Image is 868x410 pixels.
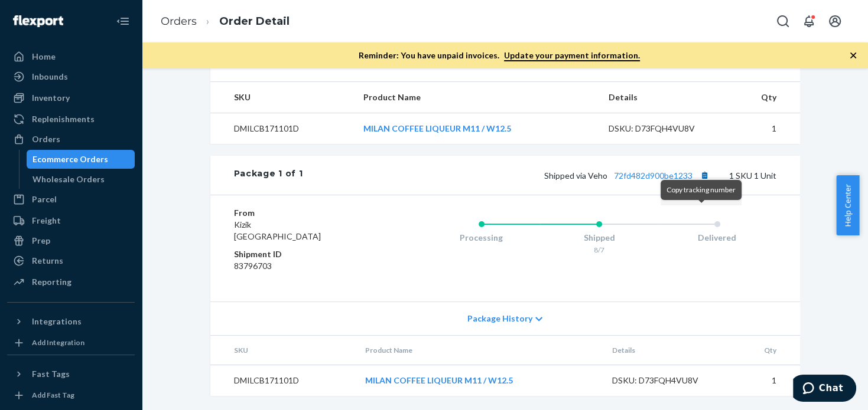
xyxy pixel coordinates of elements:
[7,273,135,291] a: Reporting
[697,168,713,183] button: Copy tracking number
[365,375,513,385] a: MILAN COFFEE LIQUEUR M11 / W12.5
[732,336,799,365] th: Qty
[234,248,375,260] dt: Shipment ID
[7,88,135,107] a: Inventory
[32,368,70,380] div: Fast Tags
[234,260,375,272] dd: 83796703
[823,9,847,33] button: Open account menu
[32,153,108,165] div: Ecommerce Orders
[771,9,795,33] button: Open Search Box
[356,336,603,365] th: Product Name
[303,168,776,183] div: 1 SKU 1 Unit
[836,175,859,235] button: Help Center
[7,67,135,86] a: Inbounds
[7,336,135,350] a: Add Integration
[32,235,50,247] div: Prep
[234,207,375,219] dt: From
[7,110,135,129] a: Replenishments
[7,388,135,402] a: Add Fast Tag
[544,170,713,181] span: Shipped via Veho
[151,4,299,39] ol: breadcrumbs
[32,390,74,400] div: Add Fast Tag
[7,251,135,270] a: Returns
[797,9,821,33] button: Open notifications
[354,82,599,113] th: Product Name
[13,15,63,27] img: Flexport logo
[32,215,61,227] div: Freight
[7,312,135,331] button: Integrations
[540,245,658,255] div: 8/7
[729,113,799,145] td: 1
[667,185,736,194] span: Copy tracking number
[732,365,799,396] td: 1
[7,47,135,66] a: Home
[210,365,356,396] td: DMILCB171101D
[32,276,71,288] div: Reporting
[111,9,135,33] button: Close Navigation
[27,150,135,169] a: Ecommerce Orders
[540,232,658,244] div: Shipped
[234,168,303,183] div: Package 1 of 1
[729,82,799,113] th: Qty
[7,130,135,149] a: Orders
[27,170,135,189] a: Wholesale Orders
[467,313,532,324] span: Package History
[359,50,640,61] p: Reminder: You have unpaid invoices.
[32,71,68,83] div: Inbounds
[603,336,733,365] th: Details
[32,51,56,63] div: Home
[32,337,84,347] div: Add Integration
[363,123,511,133] a: MILAN COFFEE LIQUEUR M11 / W12.5
[161,15,197,28] a: Orders
[7,211,135,230] a: Freight
[658,232,776,244] div: Delivered
[7,190,135,209] a: Parcel
[210,82,355,113] th: SKU
[32,316,82,327] div: Integrations
[504,50,640,61] a: Update your payment information.
[210,336,356,365] th: SKU
[32,133,60,145] div: Orders
[32,173,105,185] div: Wholesale Orders
[210,113,355,145] td: DMILCB171101D
[599,82,729,113] th: Details
[609,123,720,135] div: DSKU: D73FQH4VU8V
[7,231,135,250] a: Prep
[614,170,693,181] a: 72fd482d900be1233
[219,15,290,28] a: Order Detail
[234,219,321,241] span: Kizik [GEOGRAPHIC_DATA]
[32,193,57,205] div: Parcel
[422,232,541,244] div: Processing
[32,92,70,104] div: Inventory
[7,365,135,383] button: Fast Tags
[32,113,95,125] div: Replenishments
[32,255,63,267] div: Returns
[793,375,856,404] iframe: Opens a widget where you can chat to one of our agents
[612,375,723,386] div: DSKU: D73FQH4VU8V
